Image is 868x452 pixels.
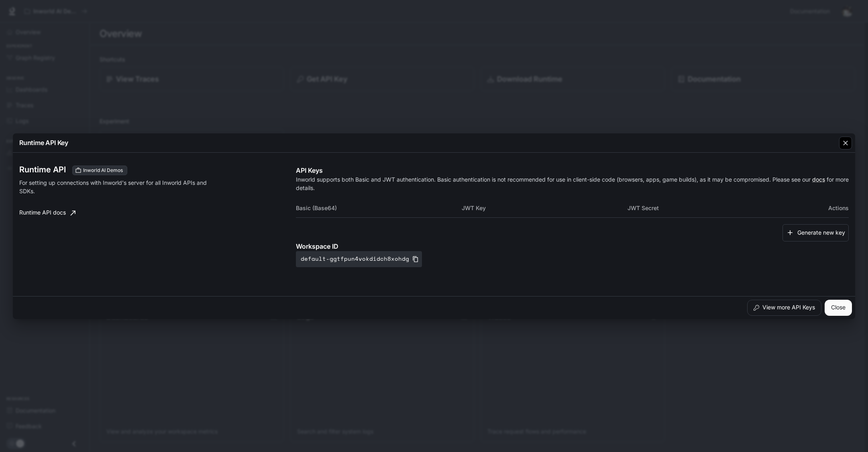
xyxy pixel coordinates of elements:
h3: Runtime API [19,166,66,174]
p: Runtime API Key [19,138,68,147]
button: Generate new key [782,224,849,241]
th: JWT Key [462,198,628,218]
a: docs [812,176,825,183]
p: Inworld supports both Basic and JWT authentication. Basic authentication is not recommended for u... [296,175,849,192]
p: Workspace ID [296,241,849,251]
button: Close [825,300,852,316]
button: default-ggtfpun4vokdidch8xohdg [296,251,422,267]
th: Actions [793,198,849,218]
a: Runtime API docs [16,205,79,221]
div: These keys will apply to your current workspace only [72,166,127,175]
p: API Keys [296,166,849,175]
th: JWT Secret [628,198,793,218]
button: View more API Keys [747,300,821,316]
th: Basic (Base64) [296,198,462,218]
p: For setting up connections with Inworld's server for all Inworld APIs and SDKs. [19,178,222,195]
span: Inworld AI Demos [80,167,126,174]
